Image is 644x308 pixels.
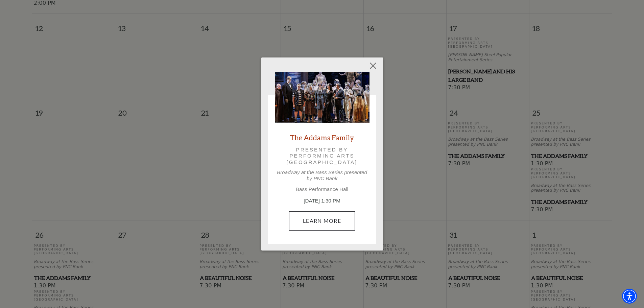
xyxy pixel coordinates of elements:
img: The Addams Family [275,72,369,123]
p: [DATE] 1:30 PM [275,197,369,205]
a: October 25, 1:30 PM Learn More [289,211,355,230]
a: The Addams Family [290,133,354,142]
p: Broadway at the Bass Series presented by PNC Bank [275,169,369,182]
p: Presented by Performing Arts [GEOGRAPHIC_DATA] [284,147,360,165]
div: Accessibility Menu [622,289,637,304]
button: Close [366,60,379,72]
p: Bass Performance Hall [275,186,369,192]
